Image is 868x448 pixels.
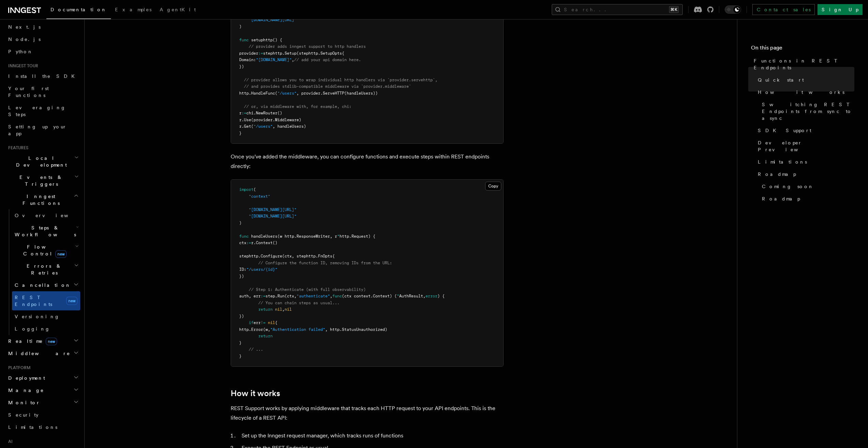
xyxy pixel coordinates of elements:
[244,124,251,129] span: Get
[5,387,44,394] span: Manage
[111,2,156,18] a: Examples
[258,334,273,338] span: return
[273,240,277,245] span: ()
[818,4,863,15] a: Sign Up
[249,17,296,22] span: "[DOMAIN_NAME][URL]"
[5,384,80,396] button: Manage
[256,240,273,245] span: Context
[5,439,13,444] span: AI
[239,314,244,319] span: })
[239,274,244,279] span: })
[755,74,854,86] a: Quick start
[12,222,80,241] button: Steps & Workflows
[239,91,251,96] span: http.
[285,294,296,298] span: (ctx,
[249,44,366,49] span: // provider adds inngest support to http handlers
[160,7,196,12] span: AgentKit
[239,340,242,345] span: }
[251,91,275,96] span: HandleFunc
[399,294,425,298] span: AuthResult,
[5,70,80,82] a: Install the SDK
[256,57,292,62] span: "[DOMAIN_NAME]"
[5,399,40,406] span: Monitor
[285,51,296,56] span: Setup
[759,193,854,205] a: Roadmap
[12,260,80,279] button: Errors & Retries
[115,7,151,12] span: Examples
[12,241,80,260] button: Flow Controlnew
[242,111,246,115] span: :=
[239,294,261,298] span: auth, err
[12,323,80,335] a: Logging
[12,282,71,289] span: Cancellation
[251,327,263,332] span: Error
[5,350,70,357] span: Middleware
[5,375,45,381] span: Deployment
[8,124,67,136] span: Setting up your app
[239,187,254,192] span: import
[251,38,273,42] span: setuphttp
[239,267,246,272] span: ID:
[254,187,256,192] span: (
[759,180,854,193] a: Coming soon
[231,389,280,398] a: How it works
[277,91,296,96] span: "/users"
[231,152,504,171] p: Once you've added the middleware, you can configure functions and execute steps within REST endpo...
[249,214,296,219] span: "[DOMAIN_NAME][URL]"
[239,221,242,225] span: )
[8,73,79,79] span: Install the SDK
[12,243,75,257] span: Flow Control
[5,335,80,347] button: Realtimenew
[239,254,261,258] span: stephttp.
[762,101,854,122] span: Switching REST Endpoints from sync to async
[751,44,854,55] h4: On this page
[258,307,273,312] span: return
[15,326,50,332] span: Logging
[8,24,41,30] span: Next.js
[261,294,265,298] span: :=
[246,267,277,272] span: "/users/{id}"
[5,63,38,69] span: Inngest tour
[239,57,256,62] span: Domain:
[239,64,244,69] span: })
[239,234,249,239] span: func
[755,86,854,98] a: How it works
[759,98,854,124] a: Switching REST Endpoints from sync to async
[156,2,200,18] a: AgentKit
[275,307,282,312] span: nil
[249,320,254,325] span: if
[239,240,246,245] span: ctx
[258,51,263,56] span: :=
[246,240,251,245] span: :=
[5,101,80,121] a: Leveraging Steps
[669,6,679,13] kbd: ⌘K
[277,294,285,298] span: Run
[754,57,854,71] span: Functions in REST Endpoints
[296,91,323,96] span: , provider.
[5,45,80,58] a: Python
[5,145,28,151] span: Features
[5,338,57,345] span: Realtime
[5,209,80,335] div: Inngest Functions
[263,327,270,332] span: (w,
[50,7,107,12] span: Documentation
[751,55,854,74] a: Functions in REST Endpoints
[332,294,342,298] span: func
[425,294,437,298] span: error
[5,365,31,370] span: Platform
[239,111,242,115] span: r
[8,86,49,98] span: Your first Functions
[5,21,80,33] a: Next.js
[261,254,282,258] span: Configure
[8,105,66,117] span: Leveraging Steps
[239,131,242,136] span: }
[12,291,80,310] a: REST Endpointsnew
[277,111,282,115] span: ()
[5,409,80,421] a: Security
[15,314,60,319] span: Versioning
[8,49,33,54] span: Python
[5,190,80,209] button: Inngest Functions
[325,327,387,332] span: , http.StatusUnauthorized)
[15,213,85,218] span: Overview
[292,57,294,62] span: ,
